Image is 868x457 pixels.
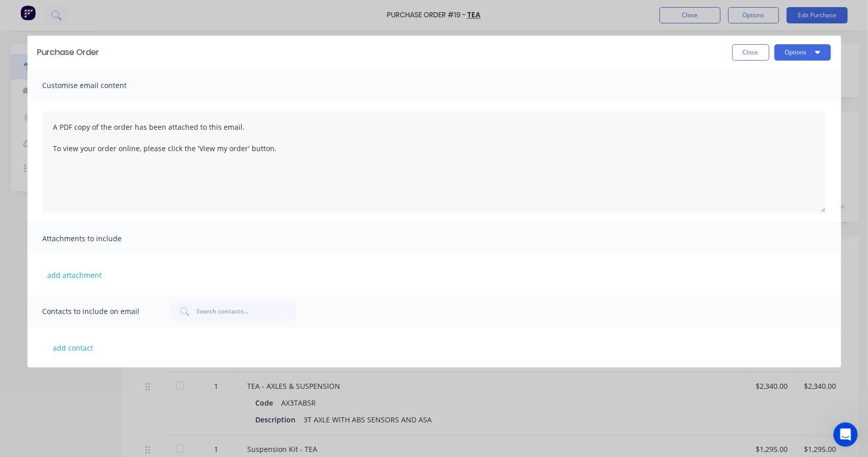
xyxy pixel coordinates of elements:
button: add attachment [43,267,107,282]
button: add contact [43,340,104,355]
iframe: Intercom live chat [833,422,858,447]
span: Attachments to include [43,232,155,246]
span: Contacts to include on email [43,304,155,319]
textarea: A PDF copy of the order has been attached to this email. To view your order online, please click ... [43,111,826,213]
span: Customise email content [43,78,155,93]
div: Purchase Order [38,46,100,59]
button: Options [774,44,831,61]
input: Search contacts... [197,307,279,316]
button: Close [732,44,769,61]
